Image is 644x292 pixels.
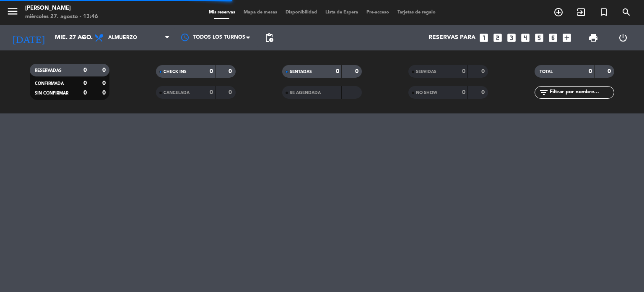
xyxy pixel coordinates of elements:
span: Tarjetas de regalo [393,10,440,15]
strong: 0 [608,68,613,74]
i: looks_4 [520,32,531,43]
span: Disponibilidad [281,10,321,15]
strong: 0 [355,68,360,74]
i: arrow_drop_down [78,33,88,43]
strong: 0 [481,89,486,95]
span: CANCELADA [164,91,190,95]
div: [PERSON_NAME] [25,4,98,13]
span: TOTAL [540,70,553,74]
i: [DATE] [6,29,51,47]
span: Pre-acceso [362,10,393,15]
strong: 0 [102,90,107,96]
strong: 0 [336,68,339,74]
input: Filtrar por nombre... [549,88,614,97]
strong: 0 [462,68,465,74]
span: Lista de Espera [321,10,362,15]
strong: 0 [210,68,213,74]
i: turned_in_not [599,7,609,17]
strong: 0 [462,89,465,95]
strong: 0 [83,67,87,73]
i: looks_6 [548,32,558,43]
span: SIN CONFIRMAR [35,91,68,95]
strong: 0 [229,68,234,74]
span: RESERVADAS [35,68,62,73]
i: looks_3 [506,32,517,43]
i: search [621,7,631,17]
span: SERVIDAS [416,70,436,74]
strong: 0 [102,80,107,86]
span: Reservas para [428,34,475,41]
span: CHECK INS [164,70,187,74]
div: LOG OUT [608,25,638,50]
strong: 0 [83,90,87,96]
span: print [588,33,598,43]
i: looks_two [492,32,503,43]
i: add_circle_outline [553,7,563,17]
span: SENTADAS [290,70,312,74]
i: exit_to_app [576,7,586,17]
span: pending_actions [264,33,274,43]
div: miércoles 27. agosto - 13:46 [25,13,98,21]
span: CONFIRMADA [35,82,64,86]
span: Mapa de mesas [239,10,281,15]
strong: 0 [481,68,486,74]
span: Almuerzo [108,35,137,41]
strong: 0 [229,89,234,95]
button: menu [6,5,19,21]
i: looks_5 [534,32,545,43]
i: filter_list [539,87,549,97]
i: looks_one [478,32,489,43]
strong: 0 [210,89,213,95]
i: add_box [561,32,572,43]
span: Mis reservas [205,10,239,15]
strong: 0 [589,68,592,74]
strong: 0 [102,67,107,73]
strong: 0 [83,80,87,86]
i: power_settings_new [618,33,628,43]
span: RE AGENDADA [290,91,321,95]
span: NO SHOW [416,91,437,95]
i: menu [6,5,19,18]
